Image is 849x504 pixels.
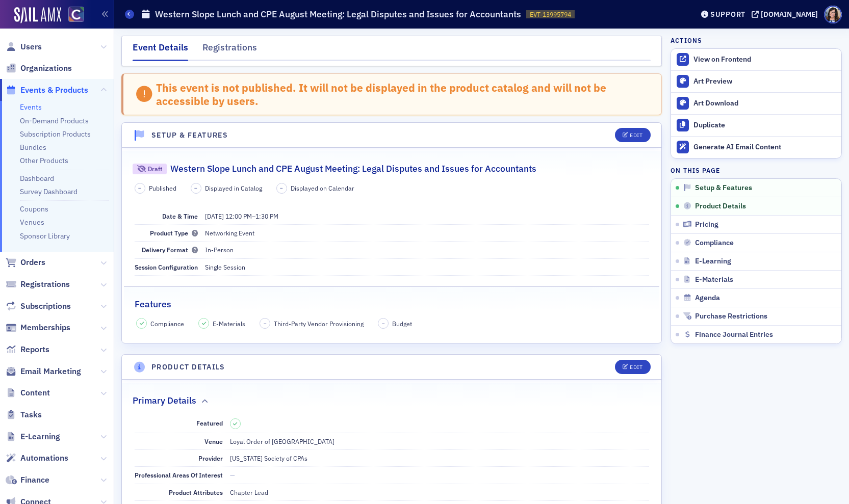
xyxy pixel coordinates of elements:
div: View on Frontend [693,55,836,64]
span: Finance Journal Entries [695,330,773,339]
img: SailAMX [14,7,61,23]
span: – [264,320,267,327]
span: Orders [20,257,45,268]
a: Events [20,102,42,112]
span: E-Materials [213,319,245,328]
h1: Western Slope Lunch and CPE August Meeting: Legal Disputes and Issues for Accountants [155,8,521,20]
h4: On this page [671,166,842,175]
time: 12:00 PM [225,212,252,220]
span: EVT-13995794 [530,10,571,19]
a: Sponsor Library [20,231,70,241]
div: Duplicate [693,121,836,130]
span: – [280,184,283,192]
h2: Western Slope Lunch and CPE August Meeting: Legal Disputes and Issues for Accountants [170,162,536,175]
a: Orders [6,257,45,268]
a: Finance [6,474,49,486]
button: Edit [615,360,650,374]
a: Bundles [20,143,46,152]
h4: Setup & Features [151,130,228,141]
span: Email Marketing [20,366,81,377]
a: Memberships [6,322,70,333]
h4: Actions [671,36,702,45]
span: Finance [20,474,49,486]
span: — [230,471,235,479]
span: Compliance [695,238,734,248]
span: Memberships [20,322,70,333]
span: Events & Products [20,85,88,96]
div: This event is not published. It will not be displayed in the product catalog and will not be acce... [156,81,651,108]
button: Duplicate [671,114,841,136]
button: Edit [615,128,650,142]
span: Purchase Restrictions [695,312,767,321]
div: Draft [148,166,162,172]
a: Dashboard [20,174,54,183]
div: Draft [133,164,167,174]
span: Session Configuration [135,263,198,271]
a: Survey Dashboard [20,187,78,196]
span: Budget [392,319,412,328]
time: 1:30 PM [255,212,278,220]
div: Art Preview [693,77,836,86]
div: Registrations [202,41,257,60]
span: Agenda [695,294,720,303]
a: View Homepage [61,7,84,24]
a: Reports [6,344,49,355]
a: Venues [20,218,44,227]
a: Art Download [671,92,841,114]
span: Product Type [150,229,198,237]
span: Networking Event [205,229,254,237]
span: Profile [824,6,842,23]
a: Users [6,41,42,52]
span: Content [20,387,50,399]
span: Compliance [150,319,184,328]
span: Organizations [20,63,72,74]
h2: Features [135,298,171,311]
button: [DOMAIN_NAME] [752,11,821,18]
div: Chapter Lead [230,488,268,497]
a: On-Demand Products [20,116,89,125]
a: View on Frontend [671,49,841,70]
span: Delivery Format [142,246,198,254]
span: Date & Time [162,212,198,220]
span: Venue [204,437,223,445]
a: Automations [6,453,68,464]
span: – [194,184,197,192]
a: Email Marketing [6,366,81,377]
span: Product Attributes [169,488,223,496]
span: Loyal Order of [GEOGRAPHIC_DATA] [230,437,335,445]
a: Art Preview [671,71,841,92]
span: Automations [20,453,68,464]
a: Subscriptions [6,301,71,312]
span: – [205,212,278,220]
span: Third-Party Vendor Provisioning [274,319,364,328]
a: Events & Products [6,85,88,96]
span: Displayed on Calendar [291,183,354,193]
img: SailAMX [68,7,84,22]
span: [DATE] [205,212,224,220]
span: Provider [198,454,223,462]
span: Registrations [20,279,70,290]
span: E-Materials [695,275,733,284]
div: Edit [630,364,642,370]
span: Featured [196,419,223,427]
div: Art Download [693,99,836,108]
a: Other Products [20,156,68,165]
a: E-Learning [6,431,60,442]
span: E-Learning [695,257,731,266]
div: [DOMAIN_NAME] [761,10,818,19]
span: Subscriptions [20,301,71,312]
span: Professional Areas Of Interest [135,471,223,479]
button: Generate AI Email Content [671,136,841,158]
span: E-Learning [20,431,60,442]
h4: Product Details [151,362,225,373]
a: Registrations [6,279,70,290]
span: Product Details [695,202,746,211]
a: Organizations [6,63,72,74]
span: Single Session [205,263,245,271]
div: Generate AI Email Content [693,143,836,152]
span: – [138,184,141,192]
span: Reports [20,344,49,355]
span: In-Person [205,246,234,254]
a: Tasks [6,409,42,420]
